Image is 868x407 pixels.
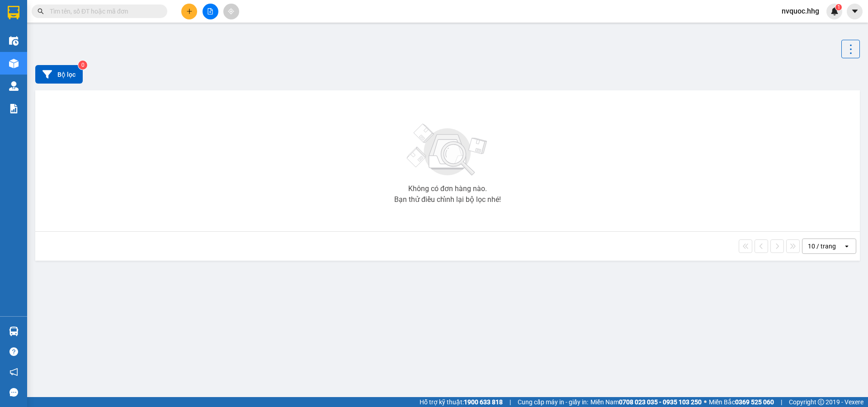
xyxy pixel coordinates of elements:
img: warehouse-icon [9,36,19,46]
img: icon-new-feature [830,7,839,15]
div: 10 / trang [808,242,836,251]
span: nvquoc.hhg [774,5,826,17]
span: message [9,388,18,397]
span: | [781,397,782,407]
strong: 0708 023 035 - 0935 103 250 [619,398,702,406]
svg: open [843,243,850,250]
img: solution-icon [9,104,19,113]
span: Cung cấp máy in - giấy in: [518,397,588,407]
div: Không có đơn hàng nào. [408,185,487,192]
img: warehouse-icon [9,81,19,91]
span: question-circle [9,347,18,356]
div: Bạn thử điều chỉnh lại bộ lọc nhé! [394,196,501,203]
img: warehouse-icon [9,59,19,68]
span: Miền Bắc [709,397,774,407]
img: warehouse-icon [9,327,19,336]
img: logo-vxr [8,6,19,19]
strong: 0369 525 060 [735,398,774,406]
button: caret-down [847,4,863,19]
span: search [38,8,44,14]
span: Miền Nam [590,397,702,407]
span: | [509,397,511,407]
sup: 1 [835,4,842,10]
button: aim [223,4,239,19]
button: plus [181,4,197,19]
span: file-add [207,8,213,14]
span: notification [9,368,18,376]
sup: 0 [78,61,87,70]
input: Tìm tên, số ĐT hoặc mã đơn [50,6,156,16]
button: file-add [203,4,218,19]
span: caret-down [851,7,859,15]
strong: 1900 633 818 [464,398,503,406]
span: plus [186,8,193,14]
span: copyright [818,399,824,405]
span: ⚪️ [704,400,707,404]
span: Hỗ trợ kỹ thuật: [420,397,503,407]
img: svg+xml;base64,PHN2ZyBjbGFzcz0ibGlzdC1wbHVnX19zdmciIHhtbG5zPSJodHRwOi8vd3d3LnczLm9yZy8yMDAwL3N2Zy... [402,118,493,182]
span: aim [228,8,234,14]
button: Bộ lọc [35,65,83,84]
span: 1 [837,4,840,10]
